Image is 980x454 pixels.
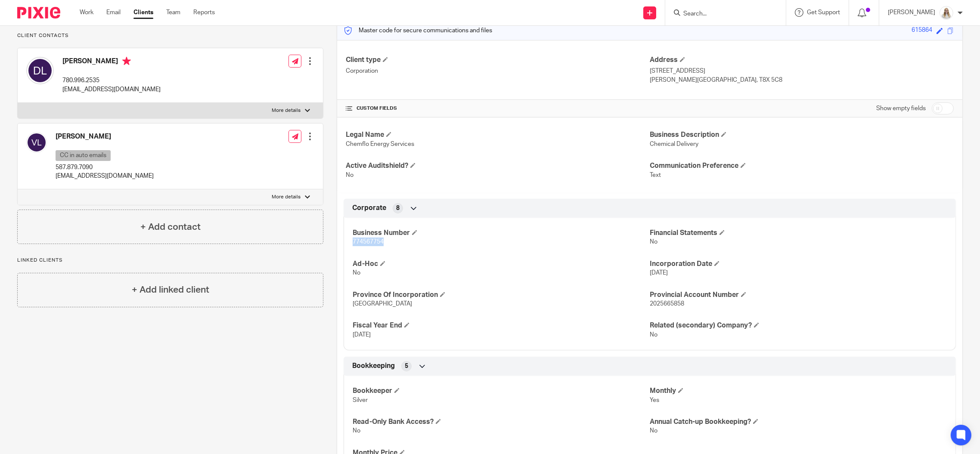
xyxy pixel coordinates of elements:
a: Team [166,8,180,17]
p: Corporation [346,67,650,75]
p: 587.879.7090 [56,163,154,172]
div: 615864 [912,26,932,36]
p: More details [272,107,301,114]
h4: Incorporation Date [650,259,947,269]
h4: Legal Name [346,130,650,139]
p: More details [272,194,301,201]
h4: Financial Statements [650,229,947,238]
span: No [353,428,360,434]
h4: Ad-Hoc [353,259,650,269]
img: svg%3E [26,57,54,84]
span: No [353,270,360,276]
h4: Business Description [650,130,954,139]
h4: Communication Preference [650,161,954,170]
span: [DATE] [353,332,371,338]
p: CC in auto emails [56,150,111,161]
span: Corporate [352,204,386,213]
span: [DATE] [650,270,668,276]
a: Clients [133,8,153,17]
span: Text [650,172,661,178]
h4: Province Of Incorporation [353,290,650,300]
input: Search [682,10,760,18]
p: [EMAIL_ADDRESS][DOMAIN_NAME] [62,85,161,94]
i: Primary [122,57,131,65]
h4: Related (secondary) Company? [650,321,947,330]
p: Client contacts [17,32,323,39]
h4: + Add contact [140,220,201,234]
label: Show empty fields [876,104,926,113]
p: [PERSON_NAME] [888,8,935,17]
h4: Bookkeeper [353,386,650,395]
h4: Client type [346,56,650,65]
span: Bookkeeping [352,361,395,371]
span: Chemflo Energy Services [346,141,414,147]
h4: Monthly [650,386,947,395]
h4: Business Number [353,229,650,238]
span: Get Support [807,9,840,15]
span: No [346,172,354,178]
span: No [650,332,657,338]
h4: Annual Catch-up Bookkeeping? [650,417,947,426]
span: Silver [353,397,368,403]
h4: CUSTOM FIELDS [346,105,650,112]
a: Email [106,8,121,17]
span: Yes [650,397,659,403]
span: 2025665858 [650,301,684,307]
span: 774567754 [353,239,384,245]
img: Headshot%2011-2024%20white%20background%20square%202.JPG [940,6,953,20]
h4: [PERSON_NAME] [62,57,161,68]
p: 780.996.2535 [62,76,161,85]
h4: Address [650,56,954,65]
span: Chemical Delivery [650,141,698,147]
a: Reports [193,8,215,17]
h4: Provincial Account Number [650,290,947,300]
span: No [650,428,657,434]
h4: Read-Only Bank Access? [353,417,650,426]
h4: [PERSON_NAME] [56,132,154,141]
img: svg%3E [26,132,47,153]
span: [GEOGRAPHIC_DATA] [353,301,412,307]
img: Pixie [17,7,60,19]
span: No [650,239,657,245]
p: [STREET_ADDRESS] [650,67,954,75]
h4: Fiscal Year End [353,321,650,330]
p: [EMAIL_ADDRESS][DOMAIN_NAME] [56,172,154,180]
h4: + Add linked client [132,283,209,296]
p: Master code for secure communications and files [344,26,492,35]
span: 8 [396,204,400,213]
h4: Active Auditshield? [346,161,650,170]
p: Linked clients [17,257,323,264]
a: Work [80,8,93,17]
span: 5 [405,362,408,371]
p: [PERSON_NAME][GEOGRAPHIC_DATA], T8X 5C8 [650,76,954,84]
